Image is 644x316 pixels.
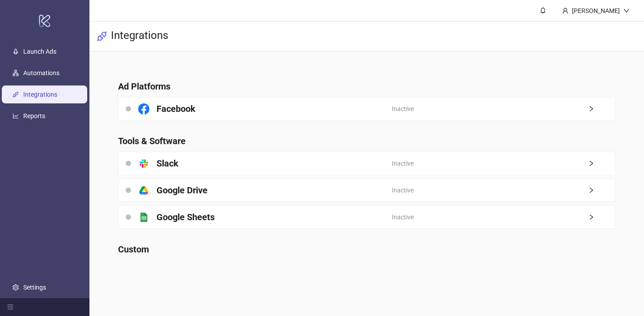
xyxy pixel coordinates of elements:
a: Reports [23,112,45,120]
h4: Google Drive [157,184,208,196]
span: right [588,214,615,220]
span: down [623,8,630,14]
a: FacebookInactiveright [118,97,616,120]
h3: Integrations [111,29,168,44]
span: user [562,8,568,14]
a: Launch Ads [23,48,56,55]
a: SlackInactiveright [118,152,616,175]
span: menu-fold [7,304,13,310]
h4: Custom [118,243,616,256]
span: Inactive [392,158,414,168]
a: Google DriveInactiveright [118,179,616,202]
span: right [588,106,615,112]
span: Inactive [392,185,414,195]
h4: Slack [157,157,178,170]
span: right [588,160,615,167]
div: [PERSON_NAME] [568,6,623,16]
span: right [588,187,615,193]
h4: Tools & Software [118,135,616,147]
a: Automations [23,69,59,77]
a: Google SheetsInactiveright [118,205,616,229]
span: Inactive [392,212,414,222]
span: bell [540,7,546,13]
h4: Facebook [157,102,195,115]
a: Settings [23,284,46,291]
h4: Ad Platforms [118,80,616,93]
a: Integrations [23,91,57,98]
span: api [97,31,107,42]
h4: Google Sheets [157,211,215,223]
span: Inactive [392,104,414,114]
